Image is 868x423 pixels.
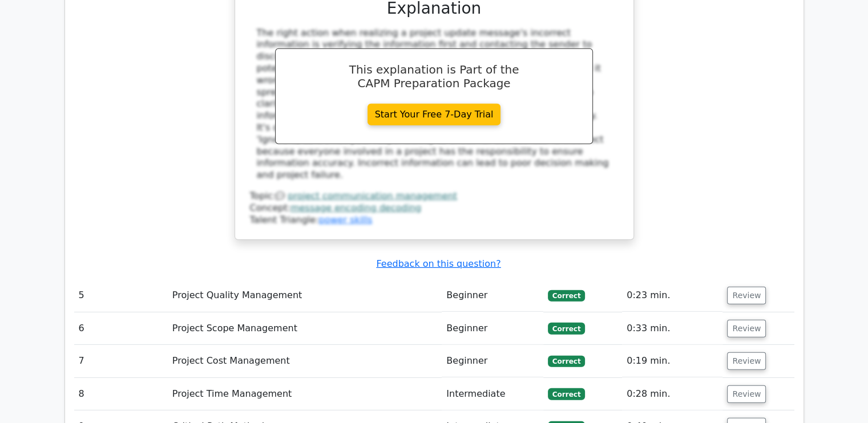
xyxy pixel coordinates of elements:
[168,345,442,377] td: Project Cost Management
[442,279,543,312] td: Beginner
[442,345,543,377] td: Beginner
[376,258,500,269] a: Feedback on this question?
[290,202,421,213] a: message encoding decoding
[74,378,168,410] td: 8
[168,312,442,345] td: Project Scope Management
[548,388,585,400] span: Correct
[74,279,168,312] td: 5
[442,312,543,345] td: Beginner
[318,214,372,225] a: power skills
[74,345,168,377] td: 7
[622,279,722,312] td: 0:23 min.
[727,320,766,337] button: Review
[168,279,442,312] td: Project Quality Management
[288,190,457,201] a: project communication management
[250,190,619,202] div: Topic:
[74,312,168,345] td: 6
[442,378,543,410] td: Intermediate
[257,27,612,181] div: The right action when realizing a project update message's incorrect information is verifying the...
[548,290,585,302] span: Correct
[250,202,619,214] div: Concept:
[727,352,766,370] button: Review
[727,385,766,403] button: Review
[727,287,766,304] button: Review
[548,323,585,334] span: Correct
[622,312,722,345] td: 0:33 min.
[368,104,501,125] a: Start Your Free 7-Day Trial
[622,345,722,377] td: 0:19 min.
[622,378,722,410] td: 0:28 min.
[168,378,442,410] td: Project Time Management
[250,190,619,226] div: Talent Triangle:
[548,356,585,367] span: Correct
